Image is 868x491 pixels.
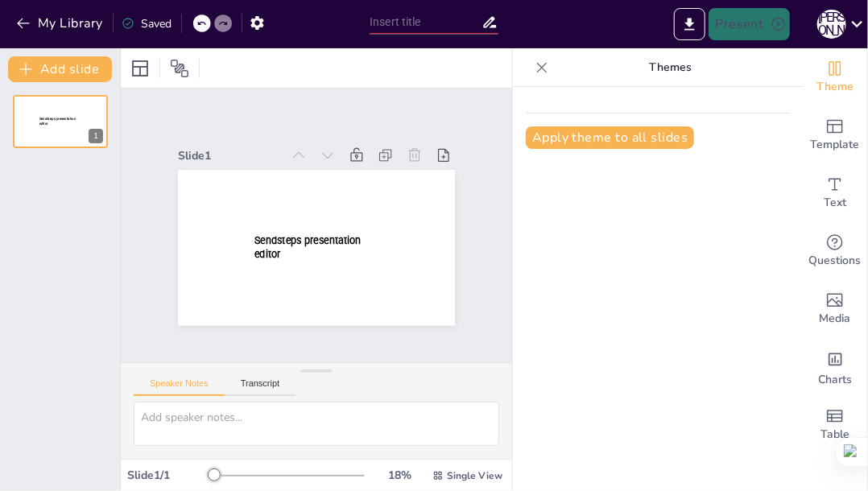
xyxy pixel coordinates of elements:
[824,194,846,212] span: Text
[816,78,854,96] span: Theme
[674,8,705,40] button: Export to PowerPoint
[8,56,112,82] button: Add slide
[127,56,153,81] div: Layout
[817,8,846,40] button: І [PERSON_NAME]
[803,396,867,454] div: Add a table
[12,10,110,36] button: My Library
[803,338,867,396] div: Add charts and graphs
[225,378,296,396] button: Transcript
[818,371,852,389] span: Charts
[817,10,846,39] div: І [PERSON_NAME]
[13,95,108,148] div: 1
[447,469,502,482] span: Single View
[811,136,860,154] span: Template
[803,164,867,222] div: Add text boxes
[381,468,420,483] div: 18 %
[803,48,867,106] div: Change the overall theme
[709,8,789,40] button: Present
[254,234,361,260] span: Sendsteps presentation editor
[39,117,76,126] span: Sendsteps presentation editor
[555,48,787,87] p: Themes
[803,280,867,338] div: Add images, graphics, shapes or video
[134,378,225,396] button: Speaker Notes
[803,106,867,164] div: Add ready made slides
[820,310,851,328] span: Media
[170,59,189,78] span: Position
[809,252,862,270] span: Questions
[820,426,849,444] span: Table
[370,10,482,34] input: Insert title
[89,129,103,143] div: 1
[127,468,210,483] div: Slide 1 / 1
[803,222,867,280] div: Get real-time input from your audience
[122,16,172,31] div: Saved
[526,126,694,149] button: Apply theme to all slides
[178,148,281,163] div: Slide 1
